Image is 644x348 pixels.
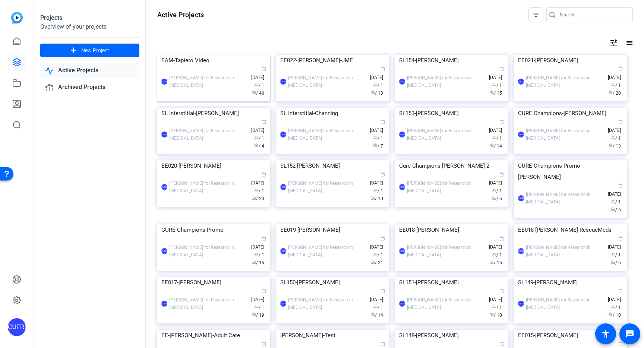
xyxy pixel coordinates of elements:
[608,90,613,95] span: radio
[531,10,540,19] mat-icon: filter_list
[40,63,139,78] a: Active Projects
[254,82,259,87] span: group
[611,252,621,257] span: / 1
[370,120,385,133] span: [DATE]
[492,135,496,140] span: group
[252,260,256,264] span: radio
[618,67,623,71] span: calendar_today
[11,12,23,23] img: blue-gradient.svg
[518,55,623,66] div: EE021-[PERSON_NAME]
[381,67,385,71] span: calendar_today
[288,74,366,89] div: [PERSON_NAME] for Research in [MEDICAL_DATA]
[489,90,494,95] span: radio
[288,180,366,194] div: [PERSON_NAME] for Research in [MEDICAL_DATA]
[407,127,485,142] div: [PERSON_NAME] for Research in [MEDICAL_DATA]
[370,260,383,265] span: / 21
[262,236,266,241] span: calendar_today
[608,120,623,133] span: [DATE]
[526,296,604,311] div: [PERSON_NAME] for Research in [MEDICAL_DATA]
[169,180,247,194] div: [PERSON_NAME] for Research in [MEDICAL_DATA]
[489,260,502,265] span: / 16
[489,143,494,148] span: radio
[262,67,266,71] span: calendar_today
[280,108,385,119] div: SL Interstitial-Channing
[611,82,615,87] span: group
[280,160,385,171] div: SL152-[PERSON_NAME]
[381,236,385,241] span: calendar_today
[618,120,623,124] span: calendar_today
[407,244,485,259] div: [PERSON_NAME] for Research in [MEDICAL_DATA]
[373,305,383,310] span: / 1
[254,305,264,310] span: / 1
[518,108,623,119] div: CURE Champions-[PERSON_NAME]
[518,132,524,137] div: CUFRIE
[608,91,621,96] span: / 20
[169,296,247,311] div: [PERSON_NAME] for Research in [MEDICAL_DATA]
[611,252,615,256] span: group
[399,330,504,341] div: SL148-[PERSON_NAME]
[492,305,502,310] span: / 1
[370,237,385,250] span: [DATE]
[608,143,621,149] span: / 13
[526,127,604,142] div: [PERSON_NAME] for Research in [MEDICAL_DATA]
[492,188,496,192] span: group
[499,67,504,71] span: calendar_today
[489,260,494,264] span: radio
[69,46,78,55] mat-icon: add
[381,342,385,346] span: calendar_today
[161,108,266,119] div: SL Interstitial-[PERSON_NAME]
[499,342,504,346] span: calendar_today
[252,260,264,265] span: / 15
[252,196,256,200] span: radio
[499,236,504,241] span: calendar_today
[518,330,623,341] div: EE015-[PERSON_NAME]
[611,304,615,309] span: group
[254,136,264,141] span: / 1
[608,313,621,318] span: / 10
[373,252,383,257] span: / 1
[370,312,375,317] span: radio
[489,91,502,96] span: / 15
[492,136,502,141] span: / 1
[370,260,375,264] span: radio
[526,74,604,89] div: [PERSON_NAME] for Research in [MEDICAL_DATA]
[161,301,167,307] div: CUFRIE
[280,79,286,85] div: CUFRIE
[40,44,139,57] button: New Project
[399,108,504,119] div: SL153-[PERSON_NAME]
[254,143,259,148] span: radio
[526,244,604,259] div: [PERSON_NAME] for Research in [MEDICAL_DATA]
[492,304,496,309] span: group
[254,188,264,193] span: / 1
[280,132,286,137] div: CUFRIE
[611,199,621,205] span: / 1
[489,143,502,149] span: / 14
[407,296,485,311] div: [PERSON_NAME] for Research in [MEDICAL_DATA]
[492,252,496,256] span: group
[370,91,383,96] span: / 13
[381,172,385,177] span: calendar_today
[370,90,375,95] span: radio
[518,195,524,201] div: CUFRIE
[40,80,139,95] a: Archived Projects
[611,207,615,211] span: radio
[161,79,167,85] div: CUFRIE
[499,120,504,124] span: calendar_today
[489,120,504,133] span: [DATE]
[560,10,627,19] input: Search
[489,313,502,318] span: / 10
[526,191,604,206] div: [PERSON_NAME] for Research in [MEDICAL_DATA]
[169,74,247,89] div: [PERSON_NAME] for Research in [MEDICAL_DATA]
[611,136,621,141] span: / 1
[169,244,247,259] div: [PERSON_NAME] for Research in [MEDICAL_DATA]
[611,207,621,212] span: / 6
[373,136,383,141] span: / 1
[370,196,383,201] span: / 10
[288,127,366,142] div: [PERSON_NAME] for Research in [MEDICAL_DATA]
[399,301,405,307] div: CUFRIE
[161,330,266,341] div: EE-[PERSON_NAME]-Adult Care
[601,329,610,338] mat-icon: accessibility
[492,252,502,257] span: / 1
[280,224,385,235] div: EE019-[PERSON_NAME]
[492,83,502,88] span: / 1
